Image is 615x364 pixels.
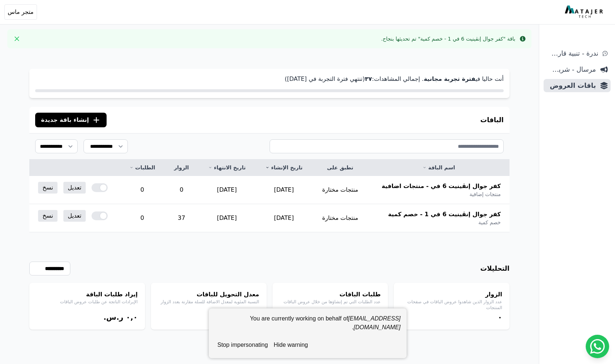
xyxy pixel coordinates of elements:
[255,204,312,232] td: [DATE]
[4,4,37,20] button: متجر ماس
[547,80,596,91] span: باقات العروض
[158,290,259,299] h4: معدل التحويل للباقات
[401,312,502,322] div: ۰
[198,204,255,232] td: [DATE]
[478,219,501,226] span: خصم كمية
[382,182,501,191] span: كفر جوال إنڤينيت 6 في - منتجات اضافية
[165,204,199,232] td: 37
[348,315,400,330] em: [EMAIL_ADDRESS][DOMAIN_NAME]
[388,210,501,219] span: كفر جوال إنڤينيت 6 في 1 - خصم كمية
[312,176,368,204] td: منتجات مختارة
[38,182,58,194] a: نسخ
[120,204,165,232] td: 0
[312,160,368,176] th: تطبق على
[312,204,368,232] td: منتجات مختارة
[565,5,605,19] img: MatajerTech Logo
[37,290,138,299] h4: إيراد طلبات الباقة
[365,75,372,82] strong: ۳٧
[37,299,138,305] p: الإيرادات الناتجة عن طلبات عروض الباقات
[401,299,502,311] p: عدد الزوار الذين شاهدوا عروض الباقات في صفحات المنتجات
[215,338,271,352] button: stop impersonating
[120,176,165,204] td: 0
[8,8,34,16] span: متجر ماس
[63,182,86,194] a: تعديل
[129,164,156,171] a: الطلبات
[401,290,502,299] h4: الزوار
[126,313,138,322] bdi: ۰,۰
[41,116,89,124] span: إنشاء باقة جديدة
[470,191,501,198] span: منتجات إضافية
[280,290,381,299] h4: طلبات الباقات
[207,164,247,171] a: تاريخ الانتهاء
[280,299,381,305] p: عدد الطلبات التي تم إنشاؤها من خلال عروض الباقات
[215,314,401,338] div: You are currently working on behalf of .
[424,75,475,82] strong: فترة تجربة مجانية
[165,160,199,176] th: الزوار
[11,33,23,45] button: Close
[198,176,255,204] td: [DATE]
[547,64,596,75] span: مرسال - شريط دعاية
[480,263,510,274] h3: التحليلات
[103,313,123,322] span: ر.س.
[158,299,259,305] p: النسبة المئوية لمعدل الاضافة للسلة مقارنة بعدد الزوار
[255,176,312,204] td: [DATE]
[38,210,58,222] a: نسخ
[165,176,199,204] td: 0
[63,210,86,222] a: تعديل
[271,338,311,352] button: hide warning
[377,164,501,171] a: اسم الباقة
[480,115,504,125] h3: الباقات
[35,75,504,83] p: أنت حاليا في . إجمالي المشاهدات: (تنتهي فترة التجربة في [DATE])
[264,164,303,171] a: تاريخ الإنشاء
[381,35,515,42] div: باقة "كفر جوال إنڤينيت 6 في 1 - خصم كمية" تم تحديثها بنجاح.
[547,48,598,59] span: ندرة - تنبية قارب علي النفاذ
[35,113,107,127] button: إنشاء باقة جديدة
